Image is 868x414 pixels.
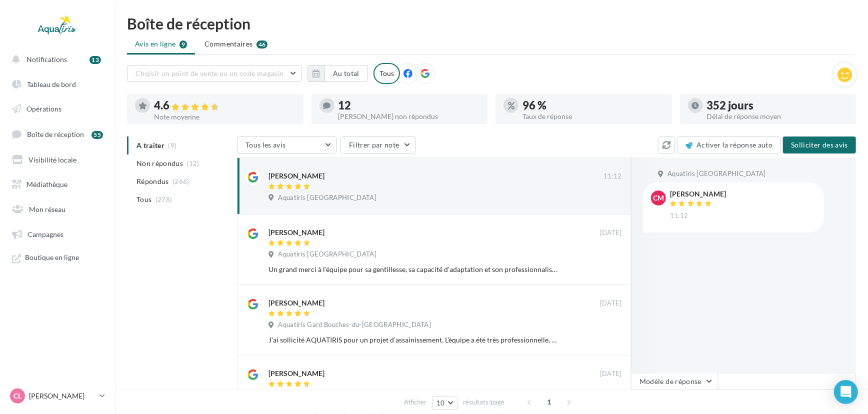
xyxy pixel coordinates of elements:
span: Aquatiris Gard Bouches-du-[GEOGRAPHIC_DATA] [278,320,431,329]
span: Visibilité locale [28,155,76,163]
button: Solliciter des avis [783,136,856,153]
button: Au total [307,65,368,82]
span: Aquatiris [GEOGRAPHIC_DATA] [667,169,766,178]
span: Boutique en ligne [25,252,79,265]
div: [PERSON_NAME] [268,298,324,308]
div: 55 [91,131,103,139]
div: [PERSON_NAME] [268,227,324,237]
span: Mon réseau [29,205,65,213]
span: Non répondus [136,158,183,168]
span: Opérations [26,104,61,113]
p: [PERSON_NAME] [29,391,95,401]
button: Filtrer par note [340,136,416,153]
div: 46 [256,40,268,48]
span: 11:12 [670,211,688,220]
button: Notifications 13 [6,49,105,70]
span: Commentaires [204,39,252,49]
a: Mon réseau [6,199,109,220]
a: Boîte de réception 55 [6,123,109,145]
button: Tous les avis [237,136,337,153]
span: Campagnes [27,230,63,238]
button: Choisir un point de vente ou un code magasin [127,65,302,82]
button: Activer la réponse auto [677,136,781,153]
a: Boutique en ligne [6,248,109,269]
div: J’ai sollicité AQUATIRIS pour un projet d’assainissement. L’équipe a été très professionnelle, ré... [268,335,557,345]
div: Taux de réponse [522,113,664,120]
div: [PERSON_NAME] non répondus [338,113,480,120]
div: 13 [89,56,101,64]
span: Aquatiris [GEOGRAPHIC_DATA] [278,193,376,202]
span: (266) [172,177,189,185]
span: résultats/page [463,397,504,407]
div: 352 jours [707,100,848,111]
span: CL [13,391,21,401]
span: 1 [541,394,557,410]
div: [PERSON_NAME] [670,190,726,197]
div: Tous [373,63,400,84]
span: Afficher [404,397,426,407]
a: CL [PERSON_NAME] [8,386,107,405]
span: [DATE] [600,299,622,308]
button: 10 [432,396,457,410]
div: 12 [338,100,480,111]
span: Choisir un point de vente ou un code magasin [135,69,283,77]
span: Tableau de bord [27,80,76,88]
span: 11:12 [603,172,622,181]
a: Médiathèque [6,174,109,195]
a: Visibilité locale [6,149,109,170]
div: Boîte de réception [127,16,856,31]
span: Boîte de réception [27,130,84,138]
div: Open Intercom Messenger [834,380,858,404]
span: Répondus [136,176,169,186]
span: 10 [436,399,445,407]
span: (278) [155,195,172,203]
span: Médiathèque [26,180,67,188]
span: Tous les avis [245,140,286,149]
span: Notifications [26,55,67,63]
div: [PERSON_NAME] [268,368,324,378]
button: Modèle de réponse [631,373,718,390]
div: Note moyenne [154,113,295,120]
div: Délai de réponse moyen [707,113,848,120]
div: Un grand merci à l'équipe pour sa gentillesse, sa capacité d'adaptation et son professionnalisme ! [268,264,557,274]
button: Au total [324,65,368,82]
div: [PERSON_NAME] [268,171,324,181]
span: Aquatiris [GEOGRAPHIC_DATA] [278,250,376,259]
span: (12) [187,159,199,167]
a: Opérations [6,98,109,119]
span: [DATE] [600,228,622,237]
div: 96 % [522,100,664,111]
span: Tous [136,194,151,204]
span: [DATE] [600,369,622,378]
div: 4.6 [154,100,295,111]
span: CM [653,193,664,203]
